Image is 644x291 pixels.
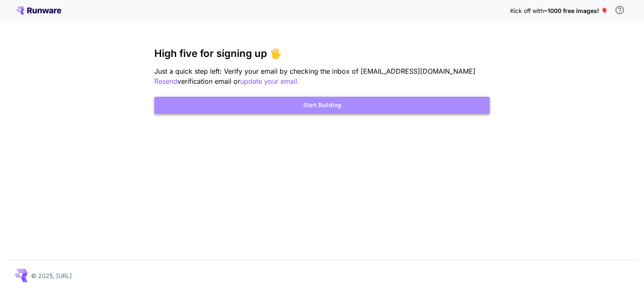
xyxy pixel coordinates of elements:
p: © 2025, [URL] [31,271,72,280]
span: Just a quick step left: Verify your email by checking the inbox of [EMAIL_ADDRESS][DOMAIN_NAME] [154,67,475,75]
button: Start Building [154,97,490,114]
button: In order to qualify for free credit, you need to sign up with a business email address and click ... [611,2,628,18]
button: Resend [154,76,177,87]
span: verification email or [177,77,240,85]
button: update your email. [240,76,299,87]
span: Kick off with [510,7,544,14]
span: ~1000 free images! 🎈 [544,7,608,14]
h3: High five for signing up 🖐️ [154,48,490,59]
